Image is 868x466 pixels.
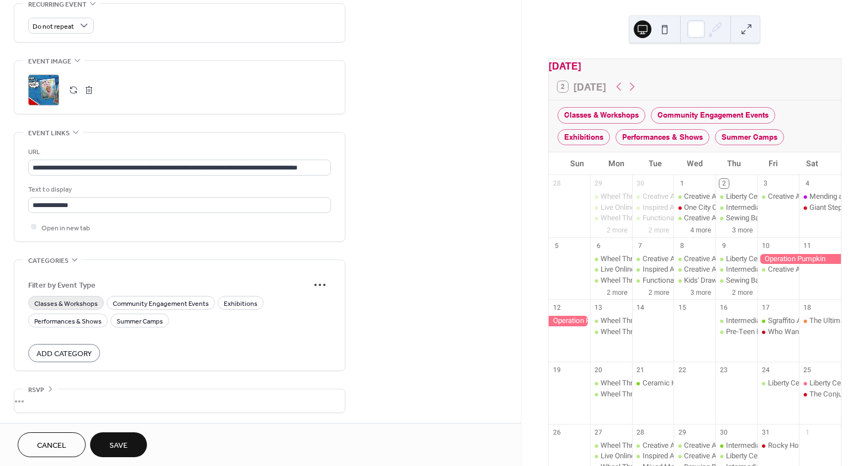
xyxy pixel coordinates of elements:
[552,427,561,437] div: 26
[28,56,71,67] span: Event image
[34,315,102,327] span: Performances & Shows
[90,432,147,457] button: Save
[677,366,687,375] div: 22
[684,192,777,202] div: Creative Aging Painting - Wed
[594,179,603,188] div: 29
[643,213,700,223] div: Functional Pottery
[761,366,770,375] div: 24
[684,441,777,451] div: Creative Aging Painting - Wed
[803,179,812,188] div: 4
[552,241,561,250] div: 5
[684,213,760,223] div: Creative Aging Mosaics
[674,192,716,202] div: Creative Aging Painting - Wed
[726,264,819,274] div: Intermediate Wheel Throwing
[117,315,163,327] span: Summer Camps
[768,264,854,274] div: Creative Aging Painting - Fri
[674,254,716,264] div: Creative Aging Painting - Wed
[590,192,632,202] div: Wheel Throwing Basics - Afternoon
[809,389,855,399] div: The Conjurors
[601,203,653,213] div: Live Online Yoga
[793,152,832,175] div: Sat
[594,241,603,250] div: 6
[757,378,799,388] div: Liberty Center: Embroidery & Aromatherapy
[632,264,674,274] div: Inspired Afternoons
[590,203,632,213] div: Live Online Yoga
[757,441,799,451] div: Rocky Horror Picture Show
[28,255,69,267] span: Categories
[643,254,737,264] div: Creative Aging Painting - Tues
[113,298,209,309] span: Community Engagement Events
[28,184,329,195] div: Text to display
[757,264,799,274] div: Creative Aging Painting - Fri
[601,213,706,223] div: Wheel Throwing Basics - Evening
[557,129,610,145] div: Exhibitions
[799,389,841,399] div: The Conjurors
[716,254,757,264] div: Liberty Center- Mosaic Foundations
[754,152,793,175] div: Fri
[549,59,841,73] div: [DATE]
[597,152,636,175] div: Mon
[643,451,706,461] div: Inspired Afternoons
[594,427,603,437] div: 27
[635,179,645,188] div: 30
[28,384,44,396] span: RSVP
[677,303,687,313] div: 15
[677,179,687,188] div: 1
[757,192,799,202] div: Creative Aging Painting - Fri
[41,222,90,234] span: Open in new tab
[36,348,92,359] span: Add Category
[803,366,812,375] div: 25
[34,298,98,309] span: Classes & Workshops
[602,287,632,297] button: 2 more
[674,213,716,223] div: Creative Aging Mosaics
[768,316,833,326] div: Sgraffito Animal Bell
[590,254,632,264] div: Wheel Throwing Basics - Afternoon
[714,152,754,175] div: Thu
[803,241,812,250] div: 11
[632,451,674,461] div: Inspired Afternoons
[601,378,713,388] div: Wheel Throwing Basics - Afternoon
[726,254,839,264] div: Liberty Center- Mosaic Foundations
[552,366,561,375] div: 19
[632,441,674,451] div: Creative Aging Painting - Tues
[33,20,74,33] span: Do not repeat
[719,179,729,188] div: 2
[601,264,653,274] div: Live Online Yoga
[716,276,757,285] div: Sewing Basics
[757,327,799,337] div: Who Wants to Be a Dancer?
[674,276,716,285] div: Kids' Drawing & Painting
[636,152,675,175] div: Tue
[109,440,128,452] span: Save
[686,287,716,297] button: 3 more
[768,327,856,337] div: Who Wants to Be a Dancer?
[643,192,737,202] div: Creative Aging Painting - Tues
[590,264,632,274] div: Live Online Yoga
[716,203,757,213] div: Intermediate Wheel Throwing
[761,241,770,250] div: 10
[557,107,645,123] div: Classes & Workshops
[643,276,700,285] div: Functional Pottery
[686,224,716,235] button: 4 more
[677,241,687,250] div: 8
[632,203,674,213] div: Inspired Afternoons
[726,451,839,461] div: Liberty Center- Mosaic Foundations
[557,152,597,175] div: Sun
[14,389,345,412] div: •••
[716,316,757,326] div: Intermediate Wheel Throwing
[601,192,713,202] div: Wheel Throwing Basics - Afternoon
[726,327,779,337] div: Pre-Teen Pottery
[635,366,645,375] div: 21
[635,427,645,437] div: 28
[716,264,757,274] div: Intermediate Wheel Throwing
[644,287,674,297] button: 2 more
[601,441,713,451] div: Wheel Throwing Basics - Afternoon
[590,451,632,461] div: Live Online Yoga
[590,327,632,337] div: Wheel Throwing Basics - Evening
[601,254,713,264] div: Wheel Throwing Basics - Afternoon
[37,440,66,452] span: Cancel
[799,203,841,213] div: Giant Steps - The Music of John Coltrane
[590,378,632,388] div: Wheel Throwing Basics - Afternoon
[757,316,799,326] div: Sgraffito Animal Bell
[803,303,812,313] div: 18
[549,316,591,326] div: Operation Pumpkin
